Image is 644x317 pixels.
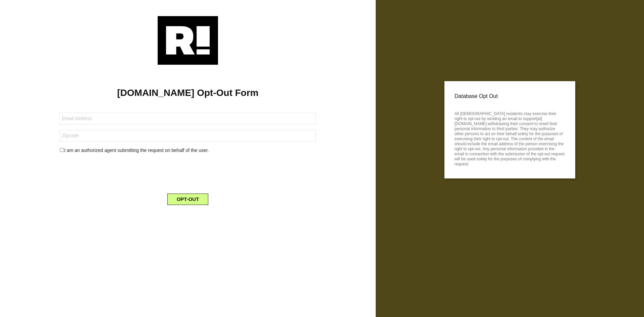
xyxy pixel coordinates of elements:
p: All [DEMOGRAPHIC_DATA] residents may exercise their right to opt-out by sending an email to suppo... [454,109,565,167]
input: Email Address [60,113,316,124]
h1: [DOMAIN_NAME] Opt-Out Form [10,87,366,99]
div: I am an authorized agent submitting the request on behalf of the user. [55,147,321,154]
button: OPT-OUT [167,194,209,205]
input: Zipcode [60,130,316,142]
iframe: reCAPTCHA [137,159,239,186]
p: Database Opt Out [454,91,565,101]
img: Retention.com [158,16,218,65]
